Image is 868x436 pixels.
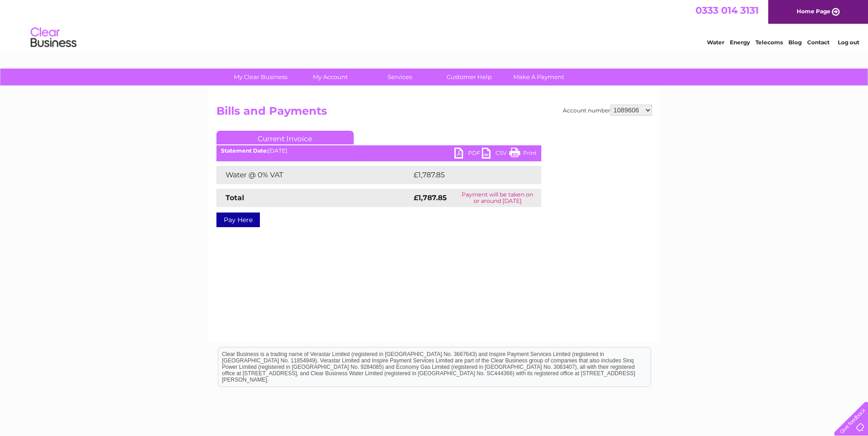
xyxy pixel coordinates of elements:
img: logo.png [30,24,77,52]
div: Account number [563,105,652,116]
b: Statement Date: [221,147,268,154]
a: CSV [482,148,509,161]
a: My Account [292,69,368,85]
a: Water [707,39,724,46]
a: PDF [454,148,482,161]
a: Current Invoice [216,131,354,144]
a: Customer Help [431,69,507,85]
a: Energy [730,39,750,46]
a: Print [509,148,537,161]
div: [DATE] [216,148,541,154]
div: Clear Business is a trading name of Verastar Limited (registered in [GEOGRAPHIC_DATA] No. 3667643... [218,5,651,44]
td: Water @ 0% VAT [216,166,411,184]
td: £1,787.85 [411,166,527,184]
a: Log out [838,39,859,46]
a: My Clear Business [223,69,298,85]
a: Blog [788,39,802,46]
a: Make A Payment [501,69,577,85]
a: Contact [807,39,830,46]
td: Payment will be taken on or around [DATE] [454,189,541,207]
a: Telecoms [755,39,783,46]
a: 0333 014 3131 [695,5,759,16]
a: Services [362,69,437,85]
strong: £1,787.85 [414,193,447,202]
a: Pay Here [216,213,260,227]
h2: Bills and Payments [216,105,652,122]
strong: Total [226,193,244,202]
